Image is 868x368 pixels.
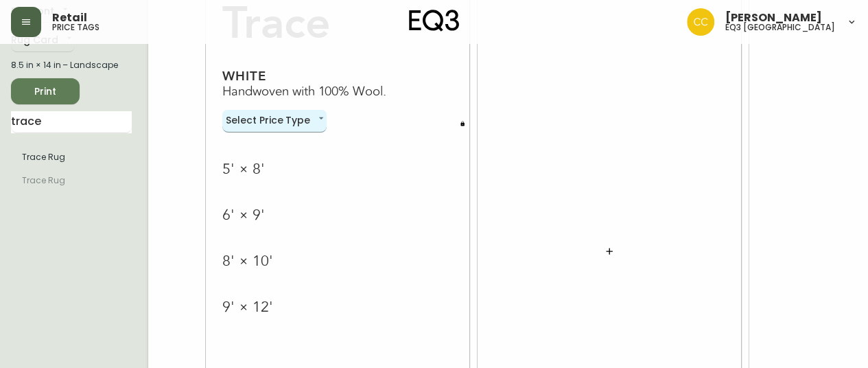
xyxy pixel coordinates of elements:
div: 8' × 10' [222,252,273,271]
h5: eq3 [GEOGRAPHIC_DATA] [725,23,835,32]
span: Print [22,83,69,100]
span: Retail [52,12,87,23]
div: 5' × 8' [222,160,265,179]
div: White [222,68,453,84]
button: Print [11,78,80,104]
div: Select Price Type [222,110,327,133]
h5: price tags [52,23,99,32]
div: 9' × 12' [222,298,273,317]
span: [PERSON_NAME] [725,12,822,23]
img: e5ae74ce19ac3445ee91f352311dd8f4 [687,8,714,36]
input: Search [11,111,132,133]
li: Rug Card [11,146,132,169]
div: 8.5 in × 14 in – Landscape [11,59,132,71]
li: Medium Hang Tag [11,169,132,192]
div: Handwoven with 100% Wool. [222,84,453,100]
img: logo [409,10,460,32]
div: 6' × 9' [222,206,265,225]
